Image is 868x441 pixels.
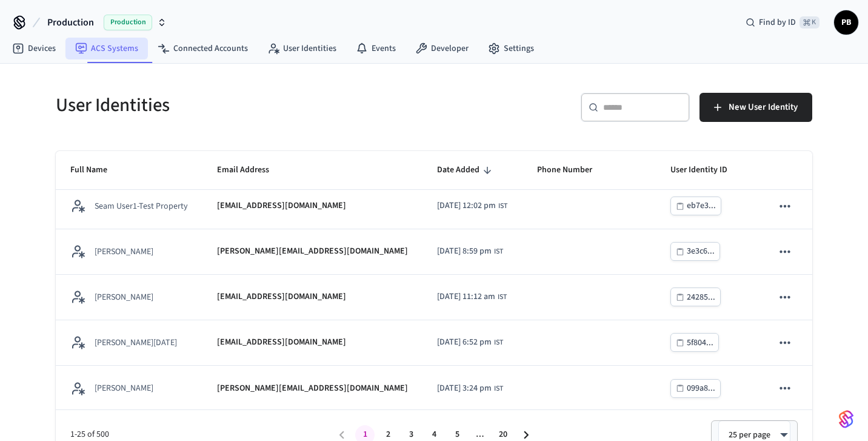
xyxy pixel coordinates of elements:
p: [PERSON_NAME] [95,246,153,258]
div: 24285... [687,290,715,305]
span: IST [494,246,503,257]
h5: User Identities [56,93,427,118]
a: ACS Systems [65,38,148,59]
span: [DATE] 6:52 pm [437,336,492,349]
a: Developer [406,38,478,59]
span: IST [494,383,503,394]
span: Production [104,15,152,30]
p: [PERSON_NAME][EMAIL_ADDRESS][DOMAIN_NAME] [217,245,408,258]
p: [EMAIL_ADDRESS][DOMAIN_NAME] [217,291,346,303]
p: [PERSON_NAME][EMAIL_ADDRESS][DOMAIN_NAME] [217,382,408,395]
span: Phone Number [537,161,608,180]
span: Email Address [217,161,285,180]
div: eb7e3... [687,198,716,214]
span: [DATE] 3:24 pm [437,382,492,395]
a: Events [346,38,406,59]
img: SeamLogoGradient.69752ec5.svg [839,409,853,429]
div: Asia/Calcutta [437,336,503,349]
p: [EMAIL_ADDRESS][DOMAIN_NAME] [217,200,346,212]
button: PB [834,10,858,35]
div: 099a8... [687,381,715,396]
span: ⌘ K [800,16,820,29]
p: [EMAIL_ADDRESS][DOMAIN_NAME] [217,336,346,349]
div: Find by ID⌘ K [736,12,829,33]
p: [PERSON_NAME][DATE] [95,337,177,349]
div: … [470,428,490,441]
button: 3e3c6... [670,242,720,261]
button: 5f804... [670,333,719,352]
a: Settings [478,38,544,59]
span: Production [47,15,94,30]
span: [DATE] 8:59 pm [437,245,492,258]
span: [DATE] 12:02 pm [437,200,496,212]
a: User Identities [258,38,346,59]
div: Asia/Calcutta [437,382,503,395]
button: 099a8... [670,379,721,398]
span: IST [498,292,507,303]
span: Find by ID [759,16,796,29]
span: IST [494,337,503,348]
div: Asia/Calcutta [437,200,507,212]
p: [PERSON_NAME] [95,382,153,394]
span: Full Name [70,161,123,180]
div: 3e3c6... [687,244,715,259]
a: Devices [2,38,65,59]
span: Date Added [437,161,495,180]
button: eb7e3... [670,197,721,215]
button: 24285... [670,288,721,306]
a: Connected Accounts [148,38,258,59]
span: User Identity ID [670,161,743,180]
span: PB [835,12,857,33]
div: 5f804... [687,335,713,351]
span: 1-25 of 500 [70,428,330,441]
div: Asia/Calcutta [437,291,507,303]
p: [PERSON_NAME] [95,291,153,303]
div: Asia/Calcutta [437,245,503,258]
span: IST [498,201,507,212]
span: New User Identity [729,99,798,115]
span: [DATE] 11:12 am [437,291,495,303]
p: Seam User1-Test Property [95,200,188,212]
button: New User Identity [699,93,812,122]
